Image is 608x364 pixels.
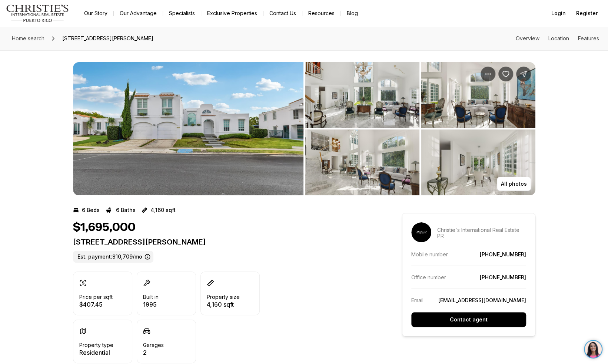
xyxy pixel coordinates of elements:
img: be3d4b55-7850-4bcb-9297-a2f9cd376e78.png [4,4,21,21]
button: View image gallery [73,62,303,195]
a: Our Story [78,8,113,18]
p: Office number [411,274,446,280]
p: Built in [143,294,159,300]
button: Login [547,6,570,21]
a: Skip to: Location [548,35,569,41]
a: Blog [341,8,364,18]
a: Home search [9,33,47,44]
a: Specialists [163,8,201,18]
button: Register [572,6,602,21]
p: Residential [79,350,113,355]
a: Our Advantage [114,8,163,18]
span: [STREET_ADDRESS][PERSON_NAME] [59,33,156,44]
a: Resources [302,8,340,18]
p: Email [411,297,423,303]
button: Share Property: 153 CALLE MARTINETE [516,67,531,81]
button: 6 Baths [106,204,136,216]
p: Christie's International Real Estate PR [437,227,526,239]
p: [STREET_ADDRESS][PERSON_NAME] [73,237,375,246]
a: Skip to: Overview [516,35,539,41]
p: Property type [79,342,113,348]
li: 1 of 6 [73,62,303,195]
img: logo [6,4,69,22]
nav: Page section menu [516,36,599,41]
button: Property options [481,67,495,81]
p: $407.45 [79,301,113,307]
p: Garages [143,342,164,348]
p: 6 Beds [82,207,100,213]
p: 2 [143,350,164,355]
button: Contact agent [411,312,526,327]
button: View image gallery [305,62,419,128]
p: All photos [501,181,527,187]
p: 6 Baths [116,207,136,213]
p: Contact agent [450,317,488,323]
h1: $1,695,000 [73,220,136,235]
span: Login [551,10,566,16]
a: Exclusive Properties [201,8,263,18]
div: Listing Photos [73,62,535,195]
li: 2 of 6 [305,62,535,195]
p: 4,160 sqft [207,301,240,307]
a: [PHONE_NUMBER] [480,251,526,257]
p: 4,160 sqft [150,207,176,213]
p: Mobile number [411,251,448,257]
p: 1995 [143,301,159,307]
button: Contact Us [263,8,302,18]
p: Property size [207,294,240,300]
button: All photos [497,177,531,191]
a: Skip to: Features [578,35,599,41]
span: Register [576,10,598,16]
a: [PHONE_NUMBER] [480,274,526,280]
button: Save Property: 153 CALLE MARTINETE [498,67,513,81]
label: Est. payment: $10,709/mo [73,251,153,263]
button: View image gallery [305,129,419,195]
button: View image gallery [421,129,535,195]
button: View image gallery [421,62,535,128]
span: Home search [12,35,44,41]
p: Price per sqft [79,294,113,300]
a: [EMAIL_ADDRESS][DOMAIN_NAME] [438,297,526,303]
